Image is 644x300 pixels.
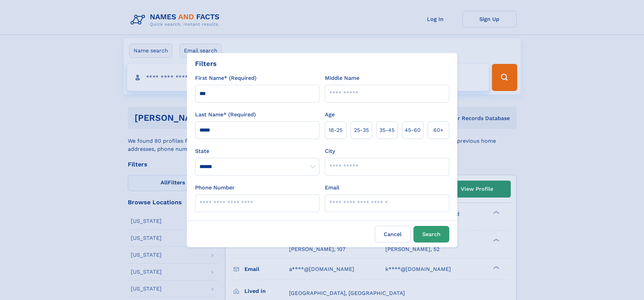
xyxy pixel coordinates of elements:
label: Last Name* (Required) [195,111,256,119]
label: City [325,147,335,155]
label: Middle Name [325,74,359,82]
label: Age [325,111,335,119]
label: First Name* (Required) [195,74,257,82]
label: Email [325,184,339,192]
button: Search [413,226,449,243]
label: State [195,147,319,155]
span: 45‑60 [405,126,421,134]
label: Cancel [375,226,411,243]
label: Phone Number [195,184,235,192]
span: 18‑25 [329,126,342,134]
div: Filters [195,59,217,69]
span: 25‑35 [354,126,369,134]
span: 60+ [433,126,444,134]
span: 35‑45 [379,126,395,134]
